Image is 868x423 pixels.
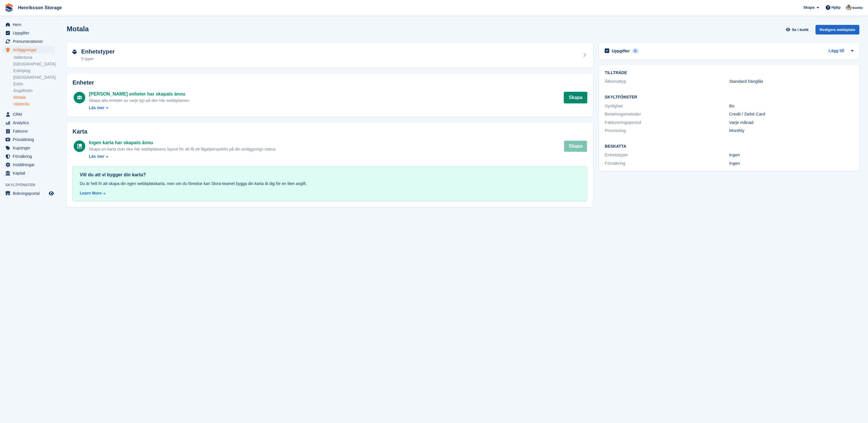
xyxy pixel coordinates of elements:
[73,50,77,54] img: unit-type-icn-2b2737a686de81e16bb02015468b77c625bbabd49415b5ef34ead5e3b44a266d.svg
[729,111,853,118] div: Credit / Debit Card
[729,78,853,85] div: Standard hänglås
[612,48,630,54] h2: Uppgifter
[13,75,55,80] a: [GEOGRAPHIC_DATA]
[729,160,853,167] div: Ingen
[605,144,853,149] h2: Beskatta
[89,91,190,98] div: [PERSON_NAME] enheter har skapats ännu
[829,48,844,54] a: Lägg till
[13,95,55,100] a: Motala
[3,29,55,37] a: menu
[564,140,587,152] button: Skapa
[77,144,82,149] img: map-icn-white-8b231986280072e83805622d3debb4903e2986e43859118e7b4002611c8ef794.svg
[13,81,55,87] a: Eslöv
[13,29,48,37] span: Uppgifter
[605,111,729,118] div: Betalningsmetoder
[13,61,55,67] a: [GEOGRAPHIC_DATA]
[77,96,82,100] img: unit-icn-white-d235c252c4782ee186a2df4c2286ac11bc0d7b43c5caf8ab1da4ff888f7e7cf9.svg
[3,189,55,197] a: meny
[816,25,859,34] div: Redigera webbplats
[605,78,729,85] div: Åtkomsttyp
[80,190,580,196] a: Learn More
[13,88,55,94] a: Ängelholm
[632,48,639,54] div: 0
[89,153,276,160] a: Läs mer
[853,5,863,11] span: konto
[785,25,811,34] a: Se i butik
[3,144,55,152] a: menu
[5,3,13,12] img: stora-icon-8386f47178a22dfd0bd8f6a31ec36ba5ce8667c1dd55bd0f319d3a0aa187defe.svg
[605,152,729,158] div: Enhetstyper
[3,110,55,118] a: menu
[3,127,55,135] a: menu
[729,103,853,109] div: Bo
[605,127,729,134] div: Prisvisning
[605,160,729,167] div: Försäkring
[564,92,587,103] button: Skapa
[13,68,55,74] a: Enköping
[67,25,89,33] h2: Motala
[73,128,587,135] h2: Karta
[846,5,852,10] img: Daniel Axberg
[3,119,55,127] a: menu
[81,56,115,62] div: 5 typer
[729,119,853,126] div: Varje månad
[80,190,102,196] div: Learn More
[13,152,48,160] span: Försäkring
[89,98,190,104] div: Skapa alla enheter av varje typ på den här webbplatsen.
[3,135,55,144] a: menu
[13,189,48,197] span: Bokningsportal
[13,135,48,144] span: Prissättning
[831,5,841,10] span: Hjälp
[89,105,104,111] div: Läs mer
[13,127,48,135] span: Fakturor
[81,48,115,55] h2: Enhetstyper
[89,146,276,152] div: Skapa en karta över den här webbplatsens layout för att få ett fågelperspektiv på din anläggnings...
[13,46,48,54] span: Anläggningar
[13,161,48,169] span: Inställningar
[605,95,853,100] h2: Skyltfönster
[729,127,853,134] div: Monthly
[13,169,48,177] span: Kapital
[13,21,48,29] span: Hem
[3,161,55,169] a: menu
[816,25,859,37] a: Redigera webbplats
[605,119,729,126] div: Faktureringsperiod
[80,171,580,178] div: Vill du att vi bygger din karta?
[605,103,729,109] div: Synlighet
[13,37,48,45] span: Prenumerationer
[13,55,55,60] a: Vallentuna
[16,3,64,12] a: Henriksson Storage
[3,21,55,29] a: menu
[13,144,48,152] span: Kuponger
[803,5,814,10] span: Skapa
[89,153,104,160] div: Läs mer
[5,182,58,188] span: Skyltfönster
[48,190,55,197] a: Förhandsgranska butik
[89,139,276,146] div: Ingen karta har skapats ännu
[605,71,853,75] h2: TILLTRÄDE
[792,27,809,33] span: Se i butik
[67,43,593,68] a: Enhetstyper 5 typer
[89,105,190,111] a: Läs mer
[73,79,587,86] h2: Enheter
[13,119,48,127] span: Analytics
[3,152,55,160] a: menu
[729,152,853,158] div: Ingen
[80,181,580,187] div: Du är helt fri att skapa din egen webbplatskarta, men om du föredrar kan Stora-teamet bygga din k...
[3,169,55,177] a: menu
[3,46,55,54] a: menu
[13,110,48,118] span: CRM
[3,37,55,45] a: menu
[13,101,55,107] a: Västerås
